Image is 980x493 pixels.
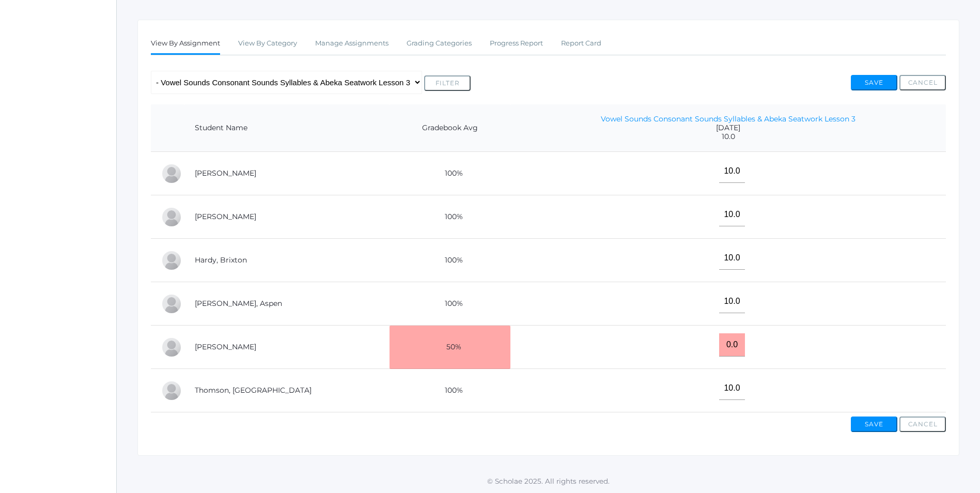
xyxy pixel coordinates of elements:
span: 10.0 [521,132,936,141]
div: Everest Thomson [161,380,182,401]
td: 100% [390,152,510,195]
td: 50% [390,326,510,369]
a: Thomson, [GEOGRAPHIC_DATA] [195,386,312,395]
p: © Scholae 2025. All rights reserved. [117,476,980,486]
button: Cancel [899,75,946,90]
a: View By Assignment [151,33,220,55]
a: View By Category [238,33,297,54]
td: 100% [390,239,510,282]
th: Student Name [184,104,390,152]
th: Gradebook Avg [390,104,510,152]
a: Hardy, Brixton [195,255,247,265]
div: Abigail Backstrom [161,163,182,184]
a: [PERSON_NAME] [195,168,256,178]
a: [PERSON_NAME] [195,212,256,221]
td: 100% [390,369,510,412]
div: Nolan Gagen [161,207,182,227]
a: Grading Categories [407,33,472,54]
div: Brixton Hardy [161,250,182,271]
a: Vowel Sounds Consonant Sounds Syllables & Abeka Seatwork Lesson 3 [601,114,855,124]
a: Manage Assignments [315,33,388,54]
a: Progress Report [490,33,543,54]
a: [PERSON_NAME], Aspen [195,299,282,308]
button: Save [851,417,897,432]
div: Nico Hurley [161,337,182,358]
a: [PERSON_NAME] [195,342,256,351]
a: Report Card [561,33,601,54]
td: 100% [390,282,510,326]
button: Filter [424,75,471,91]
span: [DATE] [521,124,936,132]
button: Cancel [899,417,946,432]
td: 100% [390,195,510,239]
div: Aspen Hemingway [161,294,182,314]
button: Save [851,75,897,90]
